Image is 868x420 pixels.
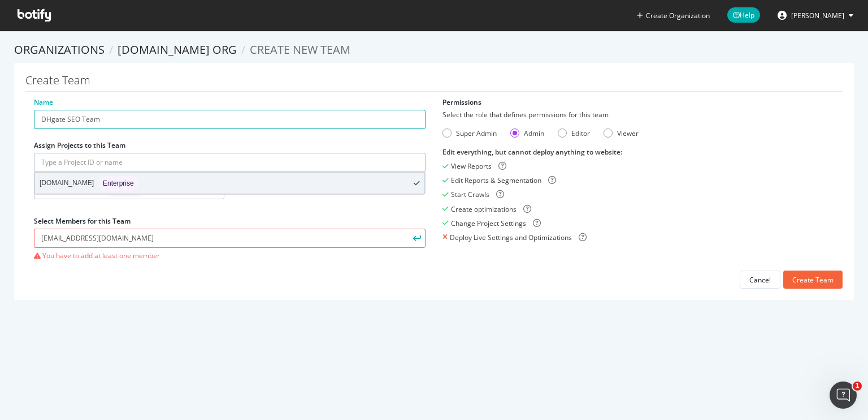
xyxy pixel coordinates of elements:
ol: breadcrumbs [14,42,854,58]
span: Hazel Wang [791,11,844,20]
button: Create Team [783,271,843,289]
span: Help [727,7,760,23]
div: Create optimizations [451,204,517,214]
span: Enterprise [103,180,134,187]
div: View Reports [451,161,492,171]
div: brand label [98,175,138,191]
div: Viewer [617,128,639,138]
label: Name [34,97,53,107]
div: Edit Reports & Segmentation [451,175,541,185]
div: Admin [510,128,544,138]
button: Cancel [740,271,780,289]
div: Admin [524,128,544,138]
h1: Create Team [25,74,843,92]
div: Editor [558,128,590,138]
a: Organizations [14,42,105,57]
span: 1 [853,382,862,391]
input: Type a Project ID or name [34,153,426,172]
a: Cancel [740,275,780,285]
span: Create new Team [250,42,350,57]
input: Enter a name for this Team [34,110,426,129]
div: Select the role that defines permissions for this team [442,110,834,119]
button: [PERSON_NAME] [769,6,862,24]
label: Permissions [442,97,481,107]
div: Cancel [749,275,771,285]
div: [DOMAIN_NAME] [40,175,138,191]
div: Edit everything, but cannot deploy anything to website : [442,147,834,157]
a: [DOMAIN_NAME] org [118,42,237,57]
div: Super Admin [456,128,497,138]
label: Assign Projects to this Team [34,140,125,150]
div: Editor [571,128,590,138]
div: Create Team [792,275,834,285]
div: Deploy Live Settings and Optimizations [450,233,572,242]
button: Create Organization [636,10,710,21]
span: You have to add at least one member [34,251,426,260]
div: Super Admin [442,128,497,138]
iframe: Intercom live chat [830,382,857,409]
div: Change Project Settings [451,218,526,228]
label: Select Members for this Team [34,216,131,226]
div: Viewer [604,128,639,138]
input: Type a user email [34,229,426,248]
div: Start Crawls [451,190,489,199]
